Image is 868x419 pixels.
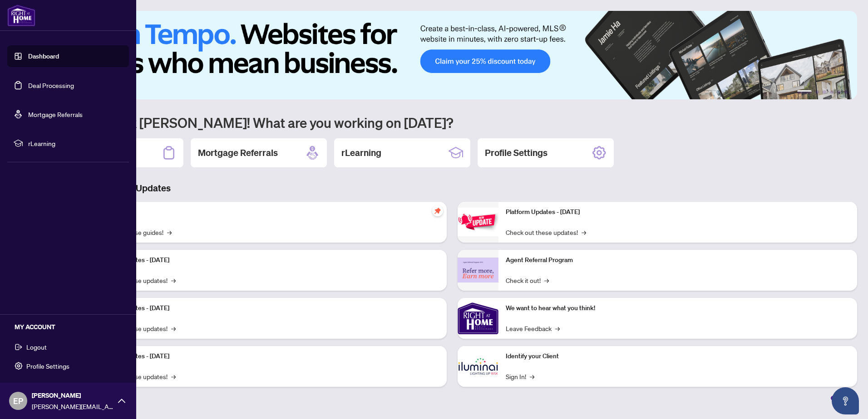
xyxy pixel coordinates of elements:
span: → [555,323,560,333]
span: → [530,371,534,381]
img: Agent Referral Program [458,258,498,283]
button: 4 [830,90,833,94]
img: Slide 0 [47,11,857,99]
button: Profile Settings [7,358,129,374]
a: Mortgage Referrals [28,110,83,118]
button: Logout [7,339,129,355]
a: Sign In!→ [506,371,534,381]
a: Dashboard [28,52,59,60]
a: Check out these updates!→ [506,227,586,237]
p: We want to hear what you think! [506,303,850,313]
a: Check it out!→ [506,275,549,285]
p: Platform Updates - [DATE] [506,207,850,217]
img: We want to hear what you think! [458,298,498,339]
h2: Profile Settings [485,146,547,159]
p: Platform Updates - [DATE] [95,303,439,313]
a: Deal Processing [28,81,74,89]
p: Platform Updates - [DATE] [95,351,439,361]
span: EP [13,395,23,407]
h1: Welcome back [PERSON_NAME]! What are you working on [DATE]? [47,114,857,131]
button: 6 [844,90,848,94]
p: Agent Referral Program [506,255,850,265]
p: Self-Help [95,207,439,217]
h2: rLearning [341,146,381,159]
a: Leave Feedback→ [506,323,560,333]
span: Logout [26,340,47,354]
span: → [171,371,176,381]
h3: Brokerage & Industry Updates [47,182,857,195]
span: → [544,275,549,285]
button: 1 [797,90,812,94]
h5: MY ACCOUNT [15,322,129,332]
p: Platform Updates - [DATE] [95,255,439,265]
span: rLearning [28,138,123,148]
span: Profile Settings [26,359,69,373]
span: → [171,275,176,285]
span: → [167,227,172,237]
img: Platform Updates - June 23, 2025 [458,208,498,236]
img: Identify your Client [458,346,498,387]
span: [PERSON_NAME] [32,390,113,400]
span: → [582,227,586,237]
img: logo [7,5,35,26]
span: → [171,323,176,333]
button: 5 [837,90,841,94]
button: 2 [815,90,819,94]
p: Identify your Client [506,351,850,361]
button: Open asap [832,387,859,414]
h2: Mortgage Referrals [198,146,278,159]
button: 3 [823,90,826,94]
span: [PERSON_NAME][EMAIL_ADDRESS][DOMAIN_NAME] [32,401,113,411]
span: pushpin [432,205,443,216]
